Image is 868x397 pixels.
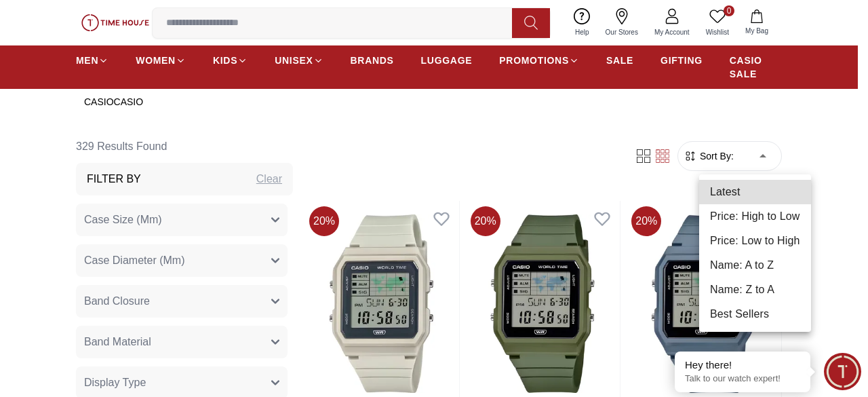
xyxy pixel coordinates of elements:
li: Price: Low to High [699,229,811,253]
div: Hey there! [685,358,800,372]
li: Latest [699,180,811,204]
p: Talk to our watch expert! [685,373,800,385]
li: Name: A to Z [699,253,811,278]
li: Name: Z to A [699,278,811,302]
li: Best Sellers [699,302,811,326]
div: Chat Widget [824,353,861,390]
li: Price: High to Low [699,204,811,229]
